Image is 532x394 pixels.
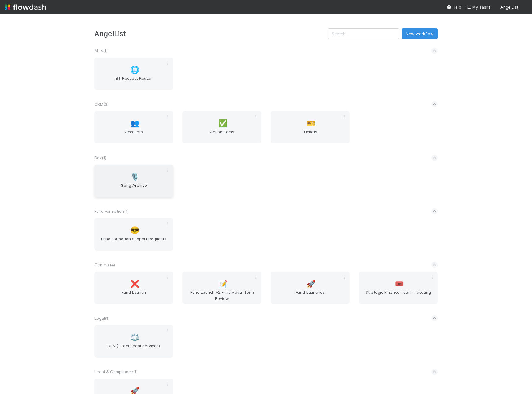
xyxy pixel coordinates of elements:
[130,333,139,341] span: ⚖️
[97,236,171,248] span: Fund Formation Support Requests
[273,289,347,302] span: Fund Launches
[271,272,350,304] a: 🚀Fund Launches
[395,280,404,288] span: 🎟️
[185,129,259,141] span: Action Items
[466,4,491,10] a: My Tasks
[521,4,527,11] img: avatar_c747b287-0112-4b47-934f-47379b6131e2.png
[94,165,173,197] a: 🎙️Gong Archive
[94,48,108,53] span: AL < ( 1 )
[130,119,139,127] span: 👥
[130,226,139,234] span: 😎
[94,155,106,160] span: Dev ( 1 )
[94,325,173,358] a: ⚖️DLS (Direct Legal Services)
[94,218,173,251] a: 😎Fund Formation Support Requests
[402,28,438,39] button: New workflow
[273,129,347,141] span: Tickets
[466,5,491,10] span: My Tasks
[130,66,139,74] span: 🌐
[446,4,461,10] div: Help
[5,2,46,12] img: logo-inverted-e16ddd16eac7371096b0.svg
[307,119,316,127] span: 🎫
[182,272,261,304] a: 📝Fund Launch v2 - Individual Term Review
[328,28,399,39] input: Search...
[361,289,435,302] span: Strategic Finance Team Ticketing
[185,289,259,302] span: Fund Launch v2 - Individual Term Review
[307,280,316,288] span: 🚀
[94,272,173,304] a: ❌Fund Launch
[271,111,350,143] a: 🎫Tickets
[130,173,139,181] span: 🎙️
[94,262,115,267] span: General ( 4 )
[218,119,228,127] span: ✅
[500,5,518,10] span: AngelList
[94,369,138,374] span: Legal & Compliance ( 1 )
[94,209,129,214] span: Fund Formation ( 1 )
[94,29,328,38] h3: AngelList
[97,129,171,141] span: Accounts
[94,316,109,321] span: Legal ( 1 )
[94,111,173,143] a: 👥Accounts
[97,182,171,195] span: Gong Archive
[130,280,139,288] span: ❌
[218,280,228,288] span: 📝
[97,75,171,88] span: BT Request Router
[97,343,171,355] span: DLS (Direct Legal Services)
[94,58,173,90] a: 🌐BT Request Router
[359,272,438,304] a: 🎟️Strategic Finance Team Ticketing
[97,289,171,302] span: Fund Launch
[182,111,261,143] a: ✅Action Items
[94,102,109,107] span: CRM ( 3 )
